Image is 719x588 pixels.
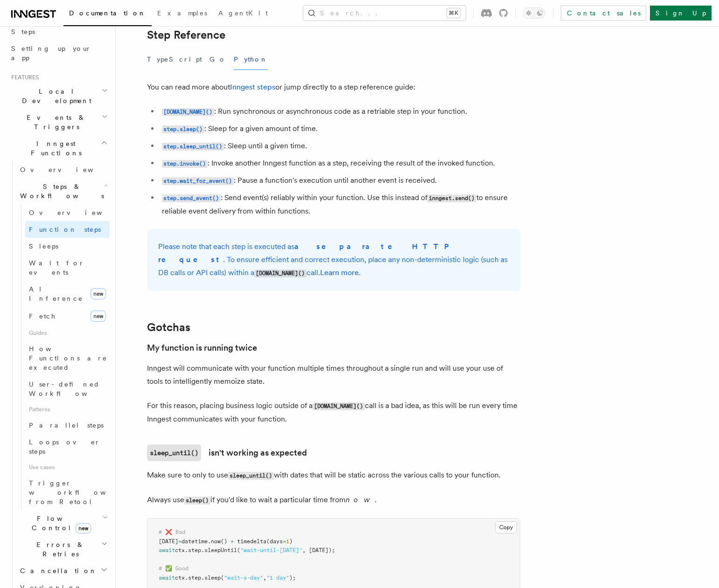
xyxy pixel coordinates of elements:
[495,521,517,533] button: Copy
[209,49,226,70] button: Go
[29,285,83,302] span: AI Inference
[159,191,520,218] li: : Send event(s) reliably within your function. Use this instead of to ensure reliable event deliv...
[11,45,91,62] span: Setting up your app
[254,270,307,277] code: [DOMAIN_NAME]()
[185,574,188,581] span: .
[147,444,201,461] code: sleep_until()
[25,402,110,417] span: Patterns
[175,547,185,553] span: ctx
[16,536,110,562] button: Errors & Retries
[523,7,545,19] button: Toggle dark mode
[185,547,188,553] span: .
[188,574,201,581] span: step
[29,438,100,455] span: Loops over steps
[266,574,289,581] span: "1 day"
[25,376,110,402] a: User-defined Workflows
[218,9,268,17] span: AgentKit
[16,540,101,559] span: Errors & Retries
[211,538,221,545] span: now
[162,125,204,133] code: step.sleep()
[159,547,175,553] span: await
[266,538,283,545] span: (days
[237,538,266,545] span: timedelta
[25,434,110,460] a: Loops over steps
[16,161,110,178] a: Overview
[159,574,175,581] span: await
[302,547,332,553] span: , [DATE])
[159,105,520,118] li: : Run synchronous or asynchronous code as a retriable step in your function.
[29,312,56,320] span: Fetch
[289,574,293,581] span: )
[181,538,208,545] span: datetime
[234,49,268,70] button: Python
[162,160,208,168] code: step.invoke()
[157,9,207,17] span: Examples
[29,345,107,371] span: How Functions are executed
[346,495,375,504] em: now
[188,547,201,553] span: step
[159,157,520,170] li: : Invoke another Inngest function as a step, receiving the result of the invoked function.
[184,497,210,505] code: sleep()
[147,444,307,461] a: sleep_until()isn't working as expected
[204,547,237,553] span: sleepUntil
[91,288,106,299] span: new
[25,255,110,281] a: Wait for events
[7,109,110,135] button: Events & Triggers
[147,28,225,42] a: Step Reference
[16,566,97,575] span: Cancellation
[91,311,106,322] span: new
[63,3,152,26] a: Documentation
[561,6,646,21] a: Contact sales
[25,281,110,307] a: AI Inferencenew
[25,325,110,340] span: Guides
[159,122,520,136] li: : Sleep for a given amount of time.
[29,422,104,429] span: Parallel steps
[159,139,520,153] li: : Sleep until a given time.
[162,159,208,167] a: step.invoke()
[147,321,190,334] a: Gotchas
[16,510,110,536] button: Flow Controlnew
[16,178,110,204] button: Steps & Workflows
[29,209,125,216] span: Overview
[147,341,257,354] a: My function is running twice
[69,9,146,17] span: Documentation
[162,107,214,116] a: [DOMAIN_NAME]()
[7,40,110,66] a: Setting up your app
[162,176,234,185] a: step.wait_for_event()
[25,475,110,510] a: Trigger workflows from Retool
[25,238,110,255] a: Sleeps
[313,402,365,410] code: [DOMAIN_NAME]()
[289,538,293,545] span: )
[162,108,214,116] code: [DOMAIN_NAME]()
[25,307,110,325] a: Fetchnew
[221,538,227,545] span: ()
[147,81,520,94] p: You can read more about or jump directly to a step reference guide:
[20,166,116,173] span: Overview
[447,8,460,18] kbd: ⌘K
[427,194,476,202] code: inngest.send()
[175,574,185,581] span: ctx
[76,523,91,533] span: new
[159,565,188,572] span: # ✅ Good
[25,204,110,221] a: Overview
[201,547,204,553] span: .
[162,124,204,133] a: step.sleep()
[7,74,39,81] span: Features
[29,259,84,276] span: Wait for events
[147,469,520,482] p: Make sure to only to use with dates that will be static across the various calls to your function.
[147,493,520,507] p: Always use if you'd like to wait a particular time from .
[158,242,455,264] strong: a separate HTTP request
[162,194,221,202] code: step.send_event()
[147,399,520,426] p: For this reason, placing business logic outside of a call is a bad idea, as this will be run ever...
[286,538,289,545] span: 1
[7,113,102,131] span: Events & Triggers
[25,460,110,475] span: Use cases
[7,14,110,40] a: Leveraging Steps
[650,6,712,21] a: Sign Up
[7,87,102,105] span: Local Development
[147,362,520,388] p: Inngest will communicate with your function multiple times throughout a single run and will use y...
[147,49,202,70] button: TypeScript
[152,3,213,25] a: Examples
[159,538,178,545] span: [DATE]
[7,83,110,109] button: Local Development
